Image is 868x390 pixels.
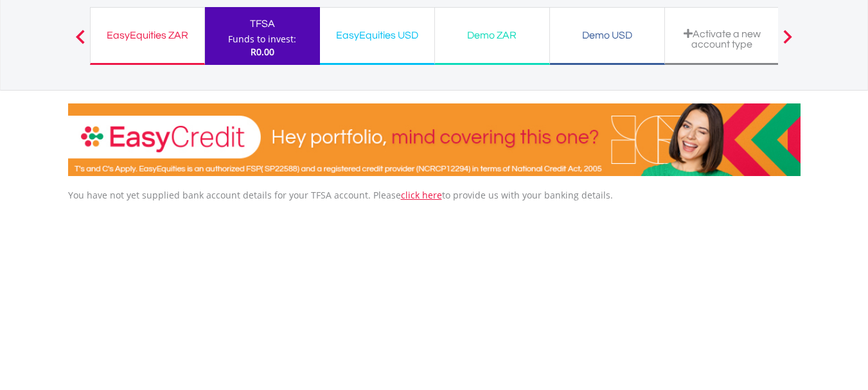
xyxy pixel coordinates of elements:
[68,189,801,202] p: You have not yet supplied bank account details for your TFSA account. Please to provide us with y...
[213,15,312,33] div: TFSA
[328,26,427,44] div: EasyEquities USD
[251,46,274,58] span: R0.00
[443,26,542,44] div: Demo ZAR
[68,103,801,176] img: EasyCredit Promotion Banner
[401,189,442,201] a: click here
[228,33,296,46] div: Funds to invest:
[673,28,772,49] div: Activate a new account type
[98,26,197,44] div: EasyEquities ZAR
[558,26,657,44] div: Demo USD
